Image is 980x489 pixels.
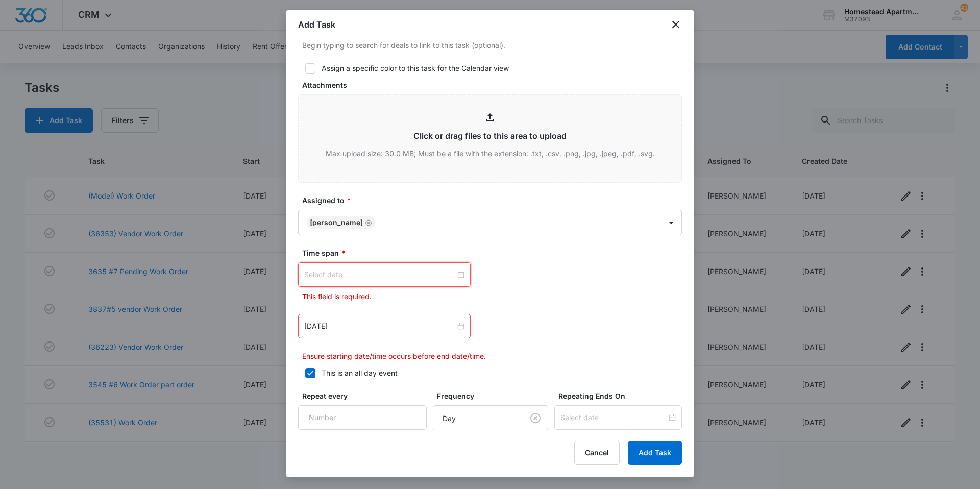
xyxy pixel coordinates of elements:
div: [PERSON_NAME] [310,219,363,226]
label: Frequency [437,390,552,401]
input: Select date [560,412,667,423]
div: This is an all day event [322,368,398,378]
div: Assign a specific color to this task for the Calendar view [322,63,509,74]
input: Number [298,405,427,430]
label: Repeat every [302,390,431,401]
button: Add Task [628,441,682,465]
label: Attachments [302,80,686,90]
label: Assigned to [302,195,686,206]
button: Cancel [574,441,620,465]
h1: Add Task [298,18,335,31]
input: Feb 20, 2023 [304,321,455,332]
button: Clear [527,410,544,426]
p: Begin typing to search for deals to link to this task (optional). [302,40,682,51]
label: Repeating Ends On [558,390,686,401]
button: close [670,18,682,31]
p: Ensure starting date/time occurs before end date/time. [302,351,682,361]
p: This field is required. [302,291,490,302]
input: Select date [304,269,455,280]
div: Remove Richard Delong [363,219,372,226]
label: Time span [302,248,686,258]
